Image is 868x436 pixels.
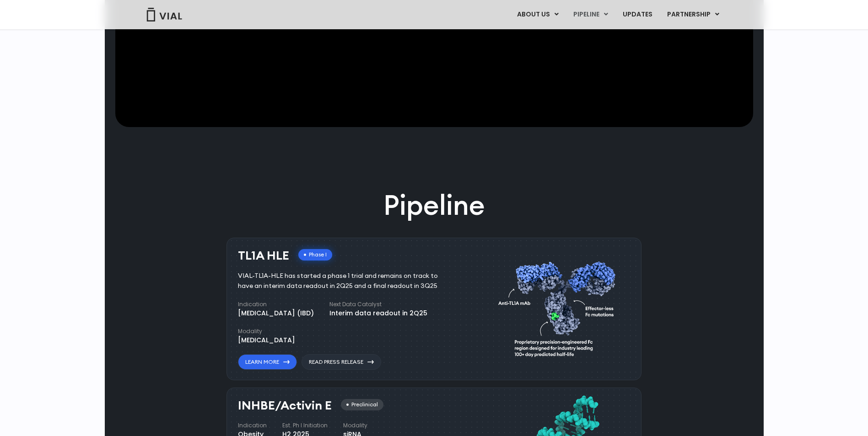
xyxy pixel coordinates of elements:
h3: INHBE/Activin E [238,399,332,412]
a: PARTNERSHIPMenu Toggle [660,7,727,22]
a: PIPELINEMenu Toggle [566,7,615,22]
div: Interim data readout in 2Q25 [329,308,427,318]
h4: Indication [238,300,314,308]
a: ABOUT USMenu Toggle [510,7,566,22]
div: [MEDICAL_DATA] (IBD) [238,308,314,318]
a: UPDATES [615,7,659,22]
h4: Indication [238,421,267,430]
h4: Modality [343,421,367,430]
a: Learn More [238,354,297,370]
a: Read Press Release [302,354,381,370]
div: VIAL-TL1A-HLE has started a phase 1 trial and remains on track to have an interim data readout in... [238,271,452,291]
h4: Next Data Catalyst [329,300,427,308]
h4: Modality [238,327,295,335]
div: [MEDICAL_DATA] [238,335,295,345]
h3: TL1A HLE [238,249,289,262]
div: Preclinical [341,399,383,410]
h2: Pipeline [383,186,485,224]
img: TL1A antibody diagram. [498,245,621,370]
img: Vial Logo [146,8,183,21]
h4: Est. Ph I Initiation [282,421,328,430]
div: Phase I [298,249,332,261]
